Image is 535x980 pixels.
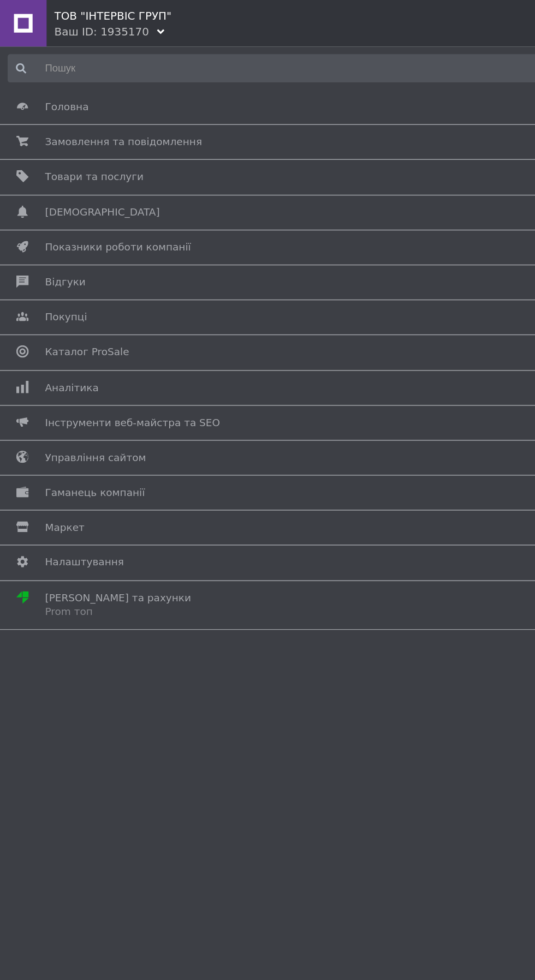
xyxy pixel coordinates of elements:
[32,391,87,401] span: Налаштування
[32,366,60,376] span: Маркет
[32,243,91,253] span: Каталог ProSale
[32,95,142,105] span: Замовлення та повідомлення
[32,145,112,154] span: [DEMOGRAPHIC_DATA]
[32,342,102,351] span: Гаманець компанії
[32,268,69,278] span: Аналітика
[32,416,134,435] span: [PERSON_NAME] та рахунки
[32,194,60,204] span: Відгуки
[32,426,134,435] div: Prom топ
[32,292,155,302] span: Інструменти веб-майстра та SEO
[32,119,101,129] span: Товари та послуги
[32,218,61,228] span: Покупці
[32,70,62,80] span: Головна
[38,17,105,28] div: Ваш ID: 1935170
[516,95,527,104] span: 1
[32,169,134,179] span: Показники роботи компанії
[5,38,530,58] input: Пошук
[32,317,103,327] span: Управління сайтом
